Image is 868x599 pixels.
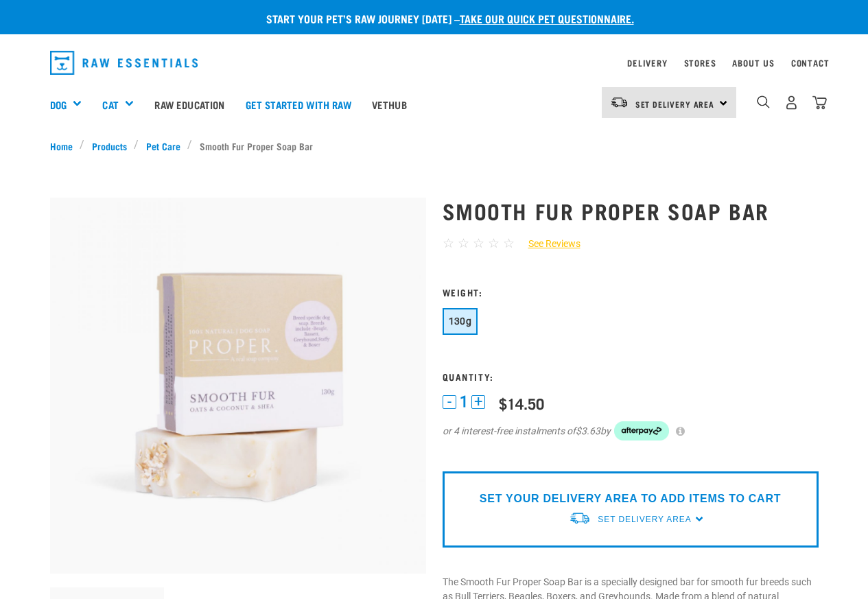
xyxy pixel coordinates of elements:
[362,77,417,132] a: Vethub
[684,60,716,65] a: Stores
[102,97,118,113] a: Cat
[84,139,134,153] a: Products
[50,97,67,113] a: Dog
[139,139,187,153] a: Pet Care
[610,96,629,108] img: van-moving.png
[443,371,819,381] h3: Quantity:
[784,95,799,110] img: user.png
[471,395,485,409] button: +
[732,60,774,65] a: About Us
[50,198,426,574] img: Smooth fur soap
[144,77,235,132] a: Raw Education
[480,491,781,507] p: SET YOUR DELIVERY AREA TO ADD ITEMS TO CART
[50,139,819,153] nav: breadcrumbs
[515,237,580,251] a: See Reviews
[443,198,819,223] h1: Smooth Fur Proper Soap Bar
[443,235,454,251] span: ☆
[449,316,472,327] span: 130g
[50,51,198,75] img: Raw Essentials Logo
[473,235,484,251] span: ☆
[503,235,515,251] span: ☆
[443,421,819,441] div: or 4 interest-free instalments of by
[569,511,591,526] img: van-moving.png
[443,308,478,335] button: 130g
[458,235,469,251] span: ☆
[443,287,819,297] h3: Weight:
[443,395,456,409] button: -
[757,95,770,108] img: home-icon-1@2x.png
[627,60,667,65] a: Delivery
[499,395,544,412] div: $14.50
[235,77,362,132] a: Get started with Raw
[460,15,634,21] a: take our quick pet questionnaire.
[460,395,468,409] span: 1
[598,515,691,524] span: Set Delivery Area
[635,102,715,106] span: Set Delivery Area
[39,45,830,80] nav: dropdown navigation
[614,421,669,441] img: Afterpay
[791,60,830,65] a: Contact
[812,95,827,110] img: home-icon@2x.png
[50,139,80,153] a: Home
[488,235,500,251] span: ☆
[576,424,600,438] span: $3.63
